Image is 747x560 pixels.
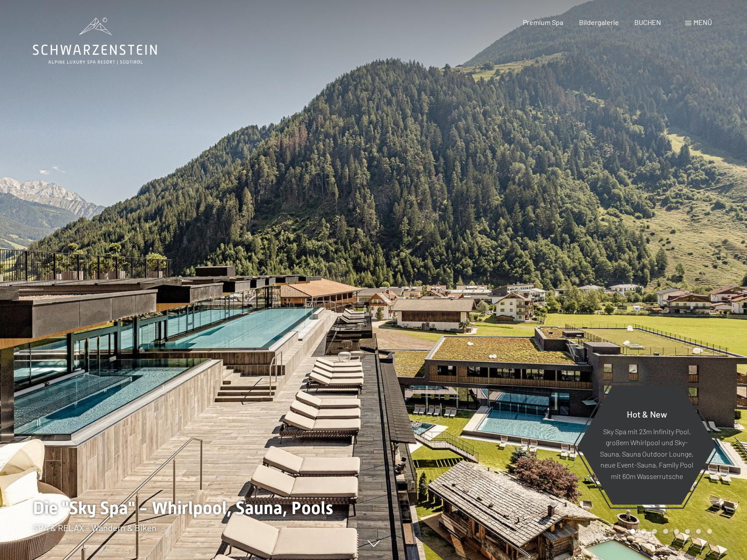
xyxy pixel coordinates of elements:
[523,18,563,26] a: Premium Spa
[693,18,712,26] span: Menü
[685,529,690,534] div: Carousel Page 6
[634,18,661,26] a: BUCHEN
[599,425,694,482] p: Sky Spa mit 23m Infinity Pool, großem Whirlpool und Sky-Sauna, Sauna Outdoor Lounge, neue Event-S...
[707,529,712,534] div: Carousel Page 8
[696,529,701,534] div: Carousel Page 7
[630,529,635,534] div: Carousel Page 1 (Current Slide)
[663,529,668,534] div: Carousel Page 4
[579,18,619,26] a: Bildergalerie
[627,529,712,534] div: Carousel Pagination
[627,408,667,419] span: Hot & New
[577,385,716,505] a: Hot & New Sky Spa mit 23m Infinity Pool, großem Whirlpool und Sky-Sauna, Sauna Outdoor Lounge, ne...
[674,529,679,534] div: Carousel Page 5
[652,529,657,534] div: Carousel Page 3
[641,529,646,534] div: Carousel Page 2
